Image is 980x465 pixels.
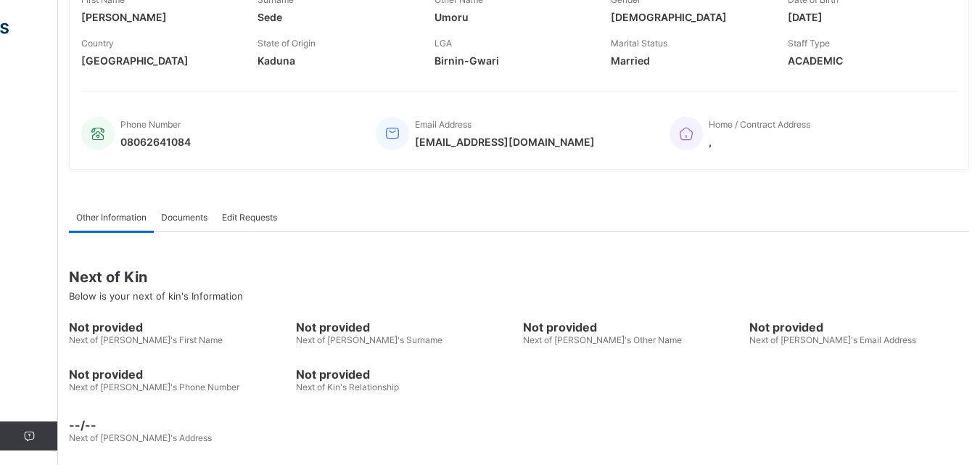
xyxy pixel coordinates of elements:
[435,38,452,49] span: LGA
[296,382,399,392] span: Next of Kin's Relationship
[749,320,969,334] span: Not provided
[435,54,589,67] span: Birnin-Gwari
[611,11,765,23] span: [DEMOGRAPHIC_DATA]
[69,367,289,382] span: Not provided
[296,334,442,345] span: Next of [PERSON_NAME]'s Surname
[788,38,830,49] span: Staff Type
[81,11,236,23] span: [PERSON_NAME]
[258,54,412,67] span: Kaduna
[69,320,289,334] span: Not provided
[258,11,412,23] span: Sede
[69,418,969,432] span: --/--
[415,136,595,148] span: [EMAIL_ADDRESS][DOMAIN_NAME]
[81,54,236,67] span: [GEOGRAPHIC_DATA]
[69,290,243,302] span: Below is your next of kin's Information
[523,334,682,345] span: Next of [PERSON_NAME]'s Other Name
[120,136,191,148] span: 08062641084
[611,38,667,49] span: Marital Status
[296,367,516,382] span: Not provided
[611,54,765,67] span: Married
[161,212,207,223] span: Documents
[709,119,810,130] span: Home / Contract Address
[788,54,942,67] span: ACADEMIC
[435,11,589,23] span: Umoru
[296,320,516,334] span: Not provided
[749,334,916,345] span: Next of [PERSON_NAME]'s Email Address
[120,119,181,130] span: Phone Number
[523,320,743,334] span: Not provided
[415,119,472,130] span: Email Address
[69,382,239,392] span: Next of [PERSON_NAME]'s Phone Number
[81,38,114,49] span: Country
[222,212,277,223] span: Edit Requests
[69,432,212,443] span: Next of [PERSON_NAME]'s Address
[69,334,223,345] span: Next of [PERSON_NAME]'s First Name
[788,11,942,23] span: [DATE]
[258,38,316,49] span: State of Origin
[709,136,810,148] span: ,
[69,268,969,286] span: Next of Kin
[76,212,147,223] span: Other Information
